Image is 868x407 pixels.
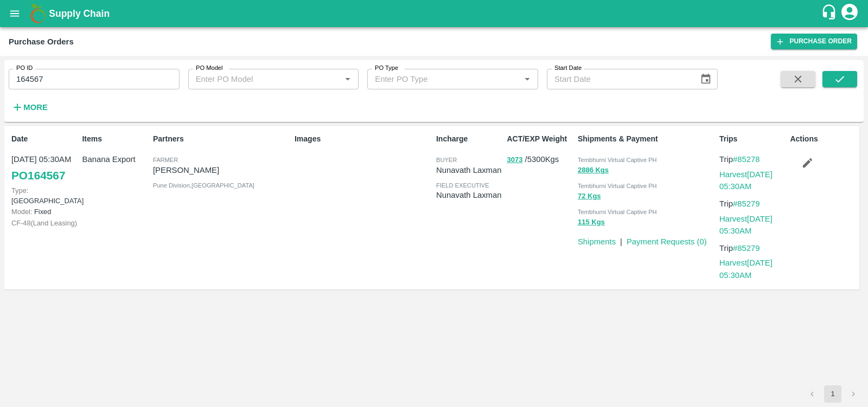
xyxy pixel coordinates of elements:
span: Tembhurni Virtual Captive PH [578,157,657,163]
p: Trip [719,153,786,165]
input: Enter PO Model [192,72,324,86]
p: ACT/EXP Weight [507,133,573,145]
span: Type: [11,186,28,195]
p: Actions [790,133,856,145]
p: Nunavath Laxman [436,189,502,201]
p: Date [11,133,78,145]
span: Tembhurni Virtual Captive PH [578,183,657,189]
img: logo [27,3,49,24]
div: customer-support [821,4,840,23]
a: PO164567 [11,166,65,185]
button: Open [341,72,355,86]
span: Pune Division , [GEOGRAPHIC_DATA] [153,182,254,189]
span: buyer [436,157,457,163]
label: PO ID [16,64,33,73]
p: Items [82,133,148,145]
button: page 1 [824,385,841,403]
p: Nunavath Laxman [436,164,502,176]
a: CF-48(Land Leasing) [11,219,77,227]
span: field executive [436,182,489,189]
p: Partners [153,133,290,145]
a: Harvest[DATE] 05:30AM [719,259,773,279]
input: Enter PO Type [371,72,503,86]
a: #85278 [733,155,760,164]
a: #85279 [733,199,760,208]
p: Trip [719,242,786,254]
a: Payment Requests (0) [627,237,707,246]
a: #85279 [733,244,760,253]
strong: More [23,103,48,112]
button: open drawer [2,1,27,26]
a: Shipments [578,237,616,246]
input: Start Date [547,69,691,89]
p: Trips [719,133,786,145]
button: 2886 Kgs [578,164,609,177]
a: Supply Chain [49,6,821,21]
p: Incharge [436,133,502,145]
a: Harvest[DATE] 05:30AM [719,170,773,191]
p: Banana Export [82,153,148,165]
p: Images [295,133,432,145]
div: Purchase Orders [9,35,74,49]
p: Fixed [11,206,78,217]
span: Model: [11,208,32,216]
p: [GEOGRAPHIC_DATA] [11,185,78,206]
p: / 5300 Kgs [507,153,573,166]
div: account of current user [840,2,859,25]
input: Enter PO ID [9,69,180,89]
nav: pagination navigation [802,385,864,403]
span: CF- 48 ( Land Leasing ) [11,219,77,227]
button: 115 Kgs [578,216,605,229]
p: Shipments & Payment [578,133,715,145]
label: PO Model [196,64,223,73]
button: More [9,98,50,117]
span: Farmer [153,157,178,163]
p: [DATE] 05:30AM [11,153,78,165]
p: [PERSON_NAME] [153,164,290,176]
label: Start Date [554,64,582,73]
button: 3073 [507,154,522,166]
a: Purchase Order [771,34,857,49]
button: 72 Kgs [578,190,601,203]
button: Choose date [695,69,716,89]
label: PO Type [375,64,398,73]
a: Harvest[DATE] 05:30AM [719,215,773,235]
p: Trip [719,198,786,210]
b: Supply Chain [49,8,110,19]
button: Open [520,72,534,86]
div: | [616,231,622,248]
span: Tembhurni Virtual Captive PH [578,209,657,215]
